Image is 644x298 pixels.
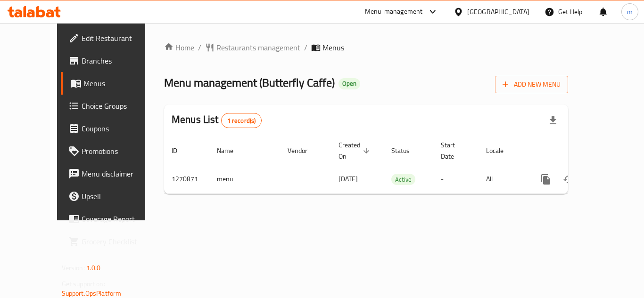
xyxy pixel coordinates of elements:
[304,42,307,53] li: /
[535,168,557,191] button: more
[221,113,262,128] div: Total records count
[627,7,633,17] span: m
[164,165,209,193] td: 1270871
[222,116,262,125] span: 1 record(s)
[61,117,165,140] a: Coupons
[486,145,516,156] span: Locale
[172,145,190,156] span: ID
[495,76,568,93] button: Add New Menu
[61,27,165,49] a: Edit Restaurant
[82,236,157,247] span: Grocery Checklist
[83,78,157,89] span: Menus
[542,109,564,132] div: Export file
[82,145,157,157] span: Promotions
[164,42,568,53] nav: breadcrumb
[479,165,527,193] td: All
[527,137,633,165] th: Actions
[288,145,320,156] span: Vendor
[339,78,360,89] div: Open
[209,165,280,193] td: menu
[61,208,165,230] a: Coverage Report
[365,6,423,17] div: Menu-management
[62,278,105,290] span: Get support on:
[217,145,246,156] span: Name
[61,49,165,72] a: Branches
[61,140,165,162] a: Promotions
[61,162,165,185] a: Menu disclaimer
[198,42,201,53] li: /
[82,123,157,134] span: Coupons
[339,139,372,162] span: Created On
[61,95,165,117] a: Choice Groups
[82,213,157,225] span: Coverage Report
[441,139,467,162] span: Start Date
[433,165,479,193] td: -
[62,262,85,274] span: Version:
[61,72,165,95] a: Menus
[339,173,358,185] span: [DATE]
[557,168,580,191] button: Change Status
[82,32,157,44] span: Edit Restaurant
[467,7,529,17] div: [GEOGRAPHIC_DATA]
[82,168,157,179] span: Menu disclaimer
[216,42,300,53] span: Restaurants management
[82,55,157,66] span: Branches
[82,191,157,202] span: Upsell
[61,185,165,208] a: Upsell
[391,174,415,185] span: Active
[391,174,415,185] div: Active
[164,137,633,194] table: enhanced table
[172,113,262,128] h2: Menus List
[164,42,194,53] a: Home
[503,79,561,90] span: Add New Menu
[61,230,165,253] a: Grocery Checklist
[164,72,335,93] span: Menu management ( Butterfly Caffe )
[82,100,157,112] span: Choice Groups
[339,80,360,88] span: Open
[322,42,344,53] span: Menus
[86,262,101,274] span: 1.0.0
[391,145,422,156] span: Status
[205,42,300,53] a: Restaurants management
